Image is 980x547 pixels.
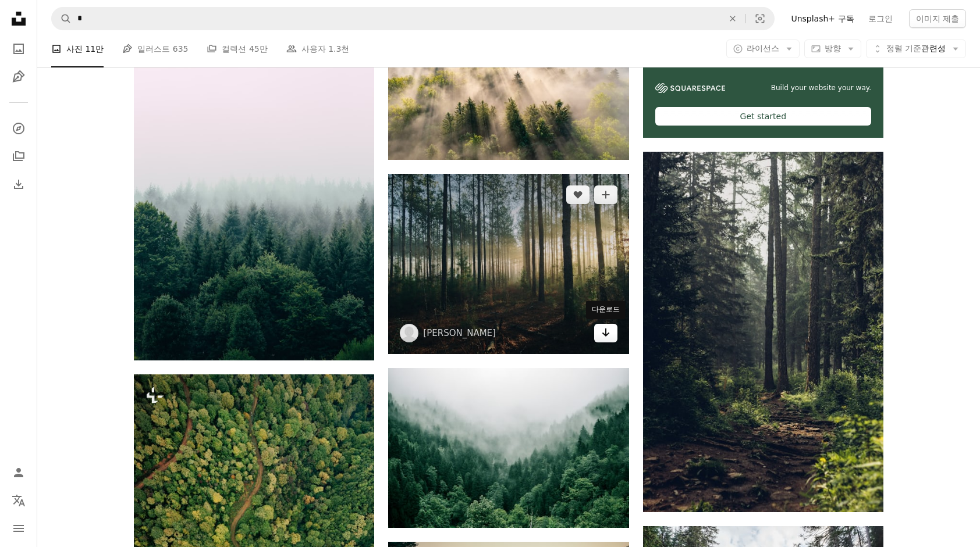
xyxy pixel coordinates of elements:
span: 1.3천 [328,42,349,55]
a: 나무 숲 [388,74,629,85]
span: 정렬 기준 [886,44,921,53]
a: 탐색 [7,117,30,140]
a: 로그인 [861,9,900,28]
a: 홈 — Unsplash [7,7,30,33]
img: 낮에 키 큰 나무의 사진 [388,174,629,354]
button: Unsplash 검색 [52,8,72,30]
span: 635 [173,42,189,55]
img: Steven Kamenar의 프로필로 이동 [400,324,418,342]
img: 푸른 나무의 항공 사진 [388,368,629,527]
div: 다운로드 [586,301,626,319]
button: 삭제 [720,8,745,30]
a: 낮의 숲 [643,326,883,337]
a: 낮에 키 큰 나무의 사진 [388,259,629,269]
button: 언어 [7,489,30,512]
button: 좋아요 [566,185,590,204]
span: 관련성 [886,43,946,55]
img: file-1606177908946-d1eed1cbe4f5image [655,83,725,93]
span: Build your website your way. [771,83,871,93]
span: 방향 [825,44,841,53]
a: 로그인 / 가입 [7,461,30,484]
button: 시각적 검색 [746,8,774,30]
button: 이미지 제출 [909,9,966,28]
a: 일러스트 [7,65,30,88]
a: 사용자 1.3천 [286,30,350,67]
a: [PERSON_NAME] [423,327,496,339]
a: 다운로드 [594,324,617,342]
span: 45만 [249,42,268,55]
a: 컬렉션 45만 [207,30,267,67]
a: 숲의 항공 사진 [134,175,374,185]
a: 다운로드 내역 [7,173,30,196]
a: 푸른 나무의 항공 사진 [388,442,629,453]
a: 사진 [7,37,30,60]
button: 방향 [804,40,861,58]
a: 일러스트 635 [122,30,188,67]
button: 라이선스 [726,40,800,58]
div: Get started [655,107,871,126]
button: 컬렉션에 추가 [594,185,617,204]
button: 메뉴 [7,517,30,540]
a: Unsplash+ 구독 [784,9,861,28]
button: 정렬 기준관련성 [866,40,966,58]
span: 라이선스 [747,44,779,53]
a: 컬렉션 [7,145,30,168]
form: 사이트 전체에서 이미지 찾기 [51,7,775,30]
img: 낮의 숲 [643,152,883,512]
